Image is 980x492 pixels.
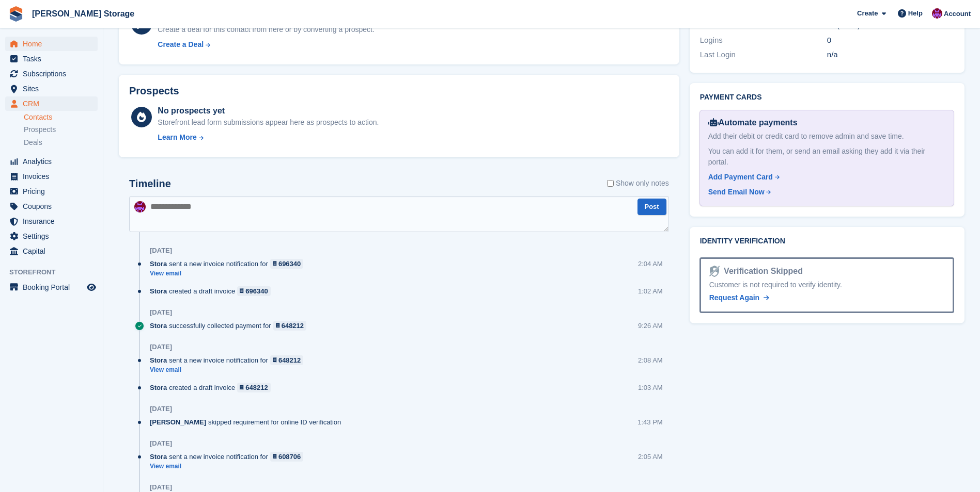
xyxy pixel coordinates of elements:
[158,39,204,50] div: Create a Deal
[708,172,773,183] div: Add Payment Card
[150,247,172,255] div: [DATE]
[637,417,662,427] div: 1:43 PM
[150,259,167,269] span: Stora
[638,286,663,296] div: 1:02 AM
[827,35,954,46] div: 0
[5,184,98,199] a: menu
[24,112,98,122] a: Contacts
[5,229,98,243] a: menu
[857,8,878,19] span: Create
[5,96,98,111] a: menu
[282,321,304,331] div: 648212
[150,286,167,296] span: Stora
[158,117,379,128] div: Storefront lead form submissions appear here as prospects to action.
[85,281,98,293] a: Preview store
[700,35,827,46] div: Logins
[150,343,172,351] div: [DATE]
[150,321,312,331] div: successfully collected payment for
[638,355,663,365] div: 2:08 AM
[5,67,98,81] a: menu
[150,321,167,331] span: Stora
[5,169,98,184] a: menu
[134,201,146,212] img: Audra Whitelaw
[700,49,827,61] div: Last Login
[150,355,308,365] div: sent a new invoice notification for
[23,229,85,243] span: Settings
[23,280,85,294] span: Booking Portal
[5,214,98,228] a: menu
[708,172,941,183] a: Add Payment Card
[720,265,803,277] div: Verification Skipped
[709,292,769,303] a: Request Again
[150,405,172,413] div: [DATE]
[23,52,85,66] span: Tasks
[245,286,268,296] div: 696340
[278,452,301,462] div: 608706
[23,184,85,199] span: Pricing
[5,81,98,96] a: menu
[150,452,308,462] div: sent a new invoice notification for
[638,383,663,392] div: 1:03 AM
[23,199,85,214] span: Coupons
[158,132,196,143] div: Learn More
[8,6,24,22] img: stora-icon-8386f47178a22dfd0bd8f6a31ec36ba5ce8667c1dd55bd0f319d3a0aa187defe.svg
[150,383,167,392] span: Stora
[273,321,307,331] a: 648212
[637,199,666,216] button: Post
[150,259,308,269] div: sent a new invoice notification for
[708,146,945,168] div: You can add it for them, or send an email asking they add it via their portal.
[944,9,971,19] span: Account
[158,24,374,35] div: Create a deal for this contact from here or by converting a prospect.
[150,366,308,374] a: View email
[5,37,98,51] a: menu
[158,105,379,117] div: No prospects yet
[237,286,271,296] a: 696340
[270,259,304,269] a: 696340
[5,154,98,169] a: menu
[24,137,98,148] a: Deals
[708,187,765,198] div: Send Email Now
[5,280,98,294] a: menu
[827,49,954,61] div: n/a
[245,383,268,392] div: 648212
[638,259,663,269] div: 2:04 AM
[700,93,954,102] h2: Payment cards
[270,452,304,462] a: 608706
[270,355,304,365] a: 648212
[278,355,301,365] div: 648212
[607,178,669,189] label: Show only notes
[23,96,85,111] span: CRM
[5,199,98,214] a: menu
[150,355,167,365] span: Stora
[158,39,374,50] a: Create a Deal
[237,383,271,392] a: 648212
[150,417,206,427] span: [PERSON_NAME]
[24,138,42,147] span: Deals
[278,259,301,269] div: 696340
[158,132,379,143] a: Learn More
[932,8,942,19] img: Audra Whitelaw
[9,267,103,277] span: Storefront
[24,124,98,135] a: Prospects
[150,417,346,427] div: skipped requirement for online ID verification
[5,244,98,258] a: menu
[23,214,85,228] span: Insurance
[23,67,85,81] span: Subscriptions
[23,244,85,258] span: Capital
[129,178,171,190] h2: Timeline
[708,131,945,142] div: Add their debit or credit card to remove admin and save time.
[23,154,85,169] span: Analytics
[150,269,308,278] a: View email
[150,439,172,448] div: [DATE]
[638,452,663,462] div: 2:05 AM
[28,5,138,22] a: [PERSON_NAME] Storage
[638,321,663,331] div: 9:26 AM
[150,452,167,462] span: Stora
[150,308,172,317] div: [DATE]
[607,178,614,189] input: Show only notes
[23,37,85,51] span: Home
[700,237,954,245] h2: Identity verification
[709,280,944,290] div: Customer is not required to verify identity.
[23,169,85,184] span: Invoices
[5,52,98,66] a: menu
